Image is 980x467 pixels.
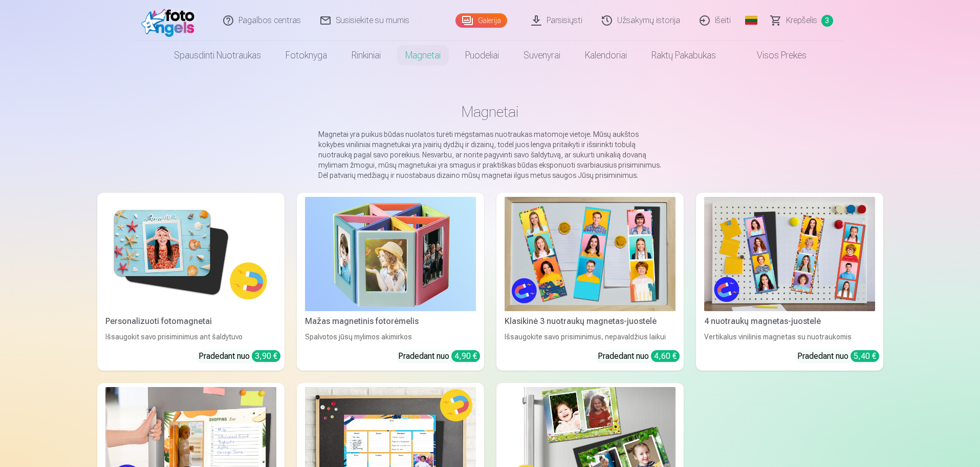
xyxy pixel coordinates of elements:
[162,41,273,70] a: Spausdinti nuotraukas
[500,315,680,328] div: Klasikinė 3 nuotraukų magnetas-juostelė
[598,350,680,362] div: Pradedant nuo
[704,197,875,311] img: 4 nuotraukų magnetas-juostelė
[301,332,480,342] div: Spalvotos jūsų mylimos akimirkos
[851,350,879,362] div: 5,40 €
[505,197,676,311] img: Klasikinė 3 nuotraukų magnetas-juostelė
[651,350,680,362] div: 4,60 €
[700,315,879,328] div: 4 nuotraukų magnetas-juostelė
[500,332,680,342] div: Išsaugokite savo prisiminimus, nepavaldžius laikui
[97,193,285,371] a: Personalizuoti fotomagnetaiPersonalizuoti fotomagnetaiIšsaugokit savo prisiminimus ant šaldytuvoP...
[453,41,511,70] a: Puodeliai
[101,332,280,342] div: Išsaugokit savo prisiminimus ant šaldytuvo
[821,15,833,27] span: 3
[101,315,280,328] div: Personalizuoti fotomagnetai
[305,197,476,311] img: Mažas magnetinis fotorėmelis
[728,41,819,70] a: Visos prekės
[797,350,879,362] div: Pradedant nuo
[105,197,276,311] img: Personalizuoti fotomagnetai
[700,332,879,342] div: Vertikalus vinilinis magnetas su nuotraukomis
[199,350,280,362] div: Pradedant nuo
[451,350,480,362] div: 4,90 €
[511,41,573,70] a: Suvenyrai
[639,41,728,70] a: Raktų pakabukas
[696,193,883,371] a: 4 nuotraukų magnetas-juostelė4 nuotraukų magnetas-juostelėVertikalus vinilinis magnetas su nuotra...
[273,41,339,70] a: Fotoknyga
[318,129,662,180] p: Magnetai yra puikus būdas nuolatos turėti mėgstamas nuotraukas matomoje vietoje. Mūsų aukštos kok...
[573,41,639,70] a: Kalendoriai
[398,350,480,362] div: Pradedant nuo
[141,4,200,37] img: /fa2
[455,13,507,28] a: Galerija
[339,41,393,70] a: Rinkiniai
[393,41,453,70] a: Magnetai
[297,193,484,371] a: Mažas magnetinis fotorėmelisMažas magnetinis fotorėmelisSpalvotos jūsų mylimos akimirkosPradedant...
[252,350,280,362] div: 3,90 €
[496,193,684,371] a: Klasikinė 3 nuotraukų magnetas-juostelėKlasikinė 3 nuotraukų magnetas-juostelėIšsaugokite savo pr...
[301,315,480,328] div: Mažas magnetinis fotorėmelis
[786,14,817,27] span: Krepšelis
[105,103,875,121] h1: Magnetai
